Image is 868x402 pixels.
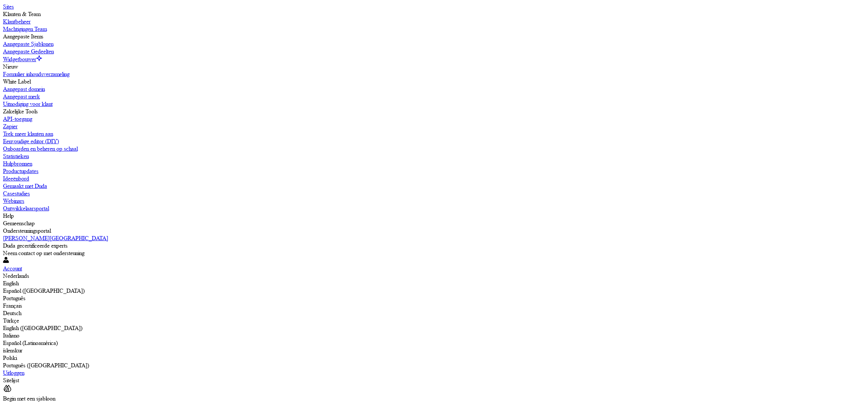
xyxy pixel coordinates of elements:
div: Deutsch [3,310,865,317]
label: Aangepaste Gedeelten [3,48,54,55]
div: Español ([GEOGRAPHIC_DATA]) [3,287,865,295]
label: Sites [3,3,14,10]
label: Formulier inhoudsverzameling [3,70,69,78]
div: Português [3,295,865,302]
label: Aangepast domein [3,85,45,92]
label: Gemaakt met Duda [3,182,47,189]
label: Productupdates [3,167,38,175]
label: [PERSON_NAME][GEOGRAPHIC_DATA] [3,235,108,242]
label: Trek meer klanten aan [3,130,53,137]
div: English ([GEOGRAPHIC_DATA]) [3,324,865,332]
label: Onboarden en beheren op schaal [3,145,78,152]
label: Aangepast merk [3,93,40,100]
label: Casestudies [3,190,30,197]
label: White Label [3,78,31,85]
label: Uitnodiging voor klant [3,100,53,107]
label: Eenvoudige editor (DIY) [3,138,59,145]
label: Gemeenschap [3,220,35,227]
label: Webinars [3,197,24,204]
div: Türkçe [3,317,865,324]
label: Neem contact op met ondersteuning [3,249,84,257]
label: Uitloggen [3,369,24,376]
div: Polski [3,354,865,362]
div: Français [3,302,865,310]
span: Sitelijst [3,377,19,384]
label: Machtigingen Team [3,25,47,32]
label: Account [3,265,22,272]
a: Hulpbronnen [3,160,865,167]
label: Klanten & Team [3,10,40,18]
label: Hulpbronnen [3,160,32,167]
label: Statistieken [3,153,29,160]
div: Nieuw [3,63,865,70]
div: English [3,280,865,287]
div: Italiano [3,332,865,339]
label: Zapier [3,123,18,130]
div: Português ([GEOGRAPHIC_DATA]) [3,362,865,369]
label: Nederlands [3,272,29,279]
a: Widgetbouwer [3,56,42,63]
label: Duda gecertificeerde experts [3,242,68,249]
label: Ontwikkelaarsportal [3,205,49,212]
label: Klantbeheer [3,18,31,25]
label: API-toegang [3,115,32,122]
label: Zakelijke Tools [3,108,38,115]
label: Ondersteuningsportal [3,227,51,234]
div: Español (Latinoamérica) [3,339,865,347]
label: Widgetbouwer [3,56,36,63]
label: Help [3,212,14,219]
iframe: Duda-gen Chat Button Frame [829,363,868,402]
label: Ideeënbord [3,175,29,182]
label: Aangepaste Sjablonen [3,40,53,47]
div: íslenskur [3,347,865,354]
label: Aangepaste Items [3,33,43,40]
span: Begin met een sjabloon [3,395,55,402]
